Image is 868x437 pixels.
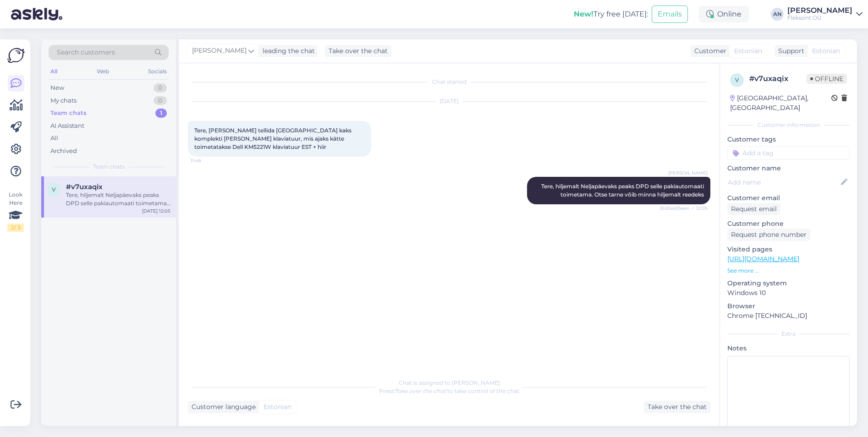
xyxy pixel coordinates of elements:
p: Chrome [TECHNICAL_ID] [727,311,850,321]
div: Online [699,6,749,22]
p: Windows 10 [727,288,850,298]
span: [PERSON_NAME] [668,169,708,176]
div: Tere, hiljemalt Neljapäevaks peaks DPD selle pakiautomaati toimetama. Otse tarne võib minna hilje... [66,191,170,208]
span: Estonian [812,46,840,56]
div: 1 [155,109,167,118]
div: Try free [DATE]: [574,9,648,20]
span: 11:46 [191,157,225,164]
div: [PERSON_NAME] [787,7,852,14]
p: Visited pages [727,245,850,254]
div: 0 [154,83,167,93]
span: #v7uxaqix [66,183,103,191]
span: Tere, hiljemalt Neljapäevaks peaks DPD selle pakiautomaati toimetama. Otse tarne võib minna hilje... [541,183,705,198]
div: # v7uxaqix [749,73,807,84]
div: Request email [727,203,780,215]
p: Notes [727,344,850,353]
div: Archived [50,147,77,156]
button: Emails [652,5,688,23]
span: Chat is assigned to [PERSON_NAME] [399,379,500,386]
p: Customer email [727,193,850,203]
input: Add name [728,177,839,187]
div: Customer information [727,121,850,129]
div: All [50,134,58,143]
div: Take over the chat [644,401,710,413]
p: Operating system [727,279,850,288]
b: New! [574,10,593,18]
span: v [52,186,55,193]
div: Look Here [7,191,24,232]
div: Request phone number [727,229,810,241]
span: Search customers [57,48,115,57]
span: Offline [807,74,847,84]
div: New [50,83,64,93]
span: [PERSON_NAME] [192,46,247,56]
img: Askly Logo [7,47,25,64]
div: Support [775,46,804,56]
div: All [49,66,59,77]
div: [DATE] 12:05 [142,208,170,214]
p: Browser [727,301,850,311]
div: AI Assistant [50,121,84,131]
div: Customer [691,46,726,56]
span: Estonian [734,46,762,56]
p: Customer name [727,164,850,173]
div: Web [95,66,111,77]
i: 'Take over the chat' [394,388,447,394]
div: My chats [50,96,77,105]
span: v [735,76,739,83]
div: Customer language [188,402,256,412]
a: [PERSON_NAME]Fleksont OÜ [787,7,863,22]
div: leading the chat [259,46,315,56]
span: (Edited) Seen ✓ 12:05 [660,205,708,212]
span: Tere, [PERSON_NAME] tellida [GEOGRAPHIC_DATA] kaks komplekti [PERSON_NAME] klaviatuur, mis ajaks ... [194,127,353,150]
div: Take over the chat [325,45,391,57]
span: Estonian [264,402,291,412]
div: Extra [727,330,850,338]
div: [GEOGRAPHIC_DATA], [GEOGRAPHIC_DATA] [730,93,831,113]
p: Customer phone [727,219,850,229]
div: Team chats [50,109,87,118]
input: Add a tag [727,146,850,160]
div: 2 / 3 [7,224,24,232]
p: Customer tags [727,135,850,144]
span: Press to take control of the chat [379,388,519,394]
p: See more ... [727,267,850,275]
span: Team chats [93,163,125,171]
div: 0 [154,96,167,105]
a: [URL][DOMAIN_NAME] [727,255,799,263]
div: Socials [146,66,169,77]
div: Chat started [188,78,710,86]
div: [DATE] [188,97,710,105]
div: Fleksont OÜ [787,14,852,22]
div: AN [771,8,784,21]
